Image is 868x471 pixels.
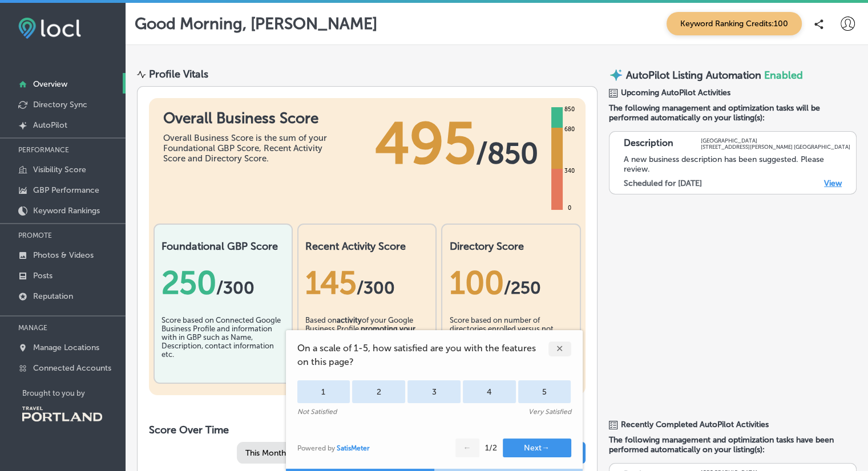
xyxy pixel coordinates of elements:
button: Next→ [503,438,571,457]
div: 340 [562,167,577,176]
p: Connected Accounts [33,363,111,373]
img: Travel Portland [22,407,102,421]
h2: Recent Activity Score [305,240,429,253]
div: 680 [562,125,577,134]
div: Powered by [297,444,370,452]
p: AutoPilot [33,120,67,130]
div: 1 [297,380,350,403]
div: Not Satisfied [297,408,337,416]
span: The following management and optimization tasks have been performed automatically on your listing... [609,435,857,454]
div: A new business description has been suggested. Please review. [624,155,850,174]
p: Reputation [33,291,73,301]
span: Recently Completed AutoPilot Activities [621,420,769,429]
label: Scheduled for [DATE] [624,178,702,188]
p: Brought to you by [22,389,126,397]
img: fda3e92497d09a02dc62c9cd864e3231.png [18,18,81,39]
div: 0 [566,204,574,213]
span: Enabled [764,69,803,82]
div: 850 [562,105,577,114]
p: Posts [33,271,53,281]
span: /300 [357,278,395,298]
span: Keyword Ranking Credits: 100 [667,12,802,35]
div: 2 [352,380,405,403]
p: Good Morning, [PERSON_NAME] [135,14,377,33]
div: 5 [518,380,571,403]
div: 1 / 2 [485,443,497,453]
span: The following management and optimization tasks will be performed automatically on your listing(s): [609,103,857,123]
p: Photos & Videos [33,250,94,260]
span: / 850 [476,136,538,170]
span: / 300 [216,278,255,298]
div: 100 [449,264,572,302]
h2: Score Over Time [149,424,586,436]
p: GBP Performance [33,185,99,195]
button: ← [455,438,479,457]
p: Manage Locations [33,343,99,352]
p: [GEOGRAPHIC_DATA] [701,137,850,144]
div: Overall Business Score is the sum of your Foundational GBP Score, Recent Activity Score and Direc... [163,133,334,164]
div: Profile Vitals [149,68,208,80]
div: 4 [463,380,516,403]
p: Overview [33,79,67,89]
p: Description [624,137,673,150]
p: [STREET_ADDRESS][PERSON_NAME] [GEOGRAPHIC_DATA] [701,144,850,150]
p: Visibility Score [33,165,86,174]
div: ✕ [548,342,571,356]
div: Score based on number of directories enrolled versus not enrolled and consistency of data across ... [449,316,572,373]
h1: Overall Business Score [163,109,334,127]
a: SatisMeter [337,444,370,452]
img: autopilot-icon [609,68,623,82]
b: activity [337,316,362,324]
h2: Foundational GBP Score [162,240,285,253]
b: promoting your business [305,324,415,342]
div: Very Satisfied [528,408,571,416]
h2: Directory Score [449,240,572,253]
p: Keyword Rankings [33,206,100,216]
span: 495 [375,109,476,178]
p: Directory Sync [33,100,87,109]
div: 250 [162,264,285,302]
span: /250 [503,278,540,298]
p: AutoPilot Listing Automation [626,69,761,82]
div: Based on of your Google Business Profile . [305,316,429,373]
span: Upcoming AutoPilot Activities [621,88,730,98]
div: Score based on Connected Google Business Profile and information with in GBP such as Name, Descri... [162,316,285,373]
span: This Month [245,448,286,458]
span: On a scale of 1-5, how satisfied are you with the features on this page? [297,342,548,369]
div: 145 [305,264,429,302]
div: 3 [407,380,461,403]
a: View [824,178,842,188]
